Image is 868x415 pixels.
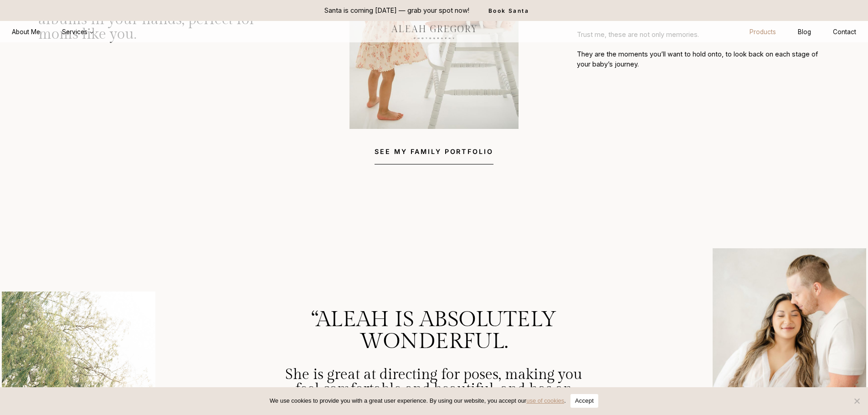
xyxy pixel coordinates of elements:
[739,24,787,41] a: Products
[739,24,867,41] nav: Secondary
[1,24,105,41] nav: Primary
[570,394,598,408] button: Accept
[1,24,51,41] a: About Me
[787,24,822,41] a: Blog
[852,396,861,405] span: No
[822,24,867,41] a: Contact
[324,5,469,15] p: Santa is coming [DATE] — grab your spot now!
[379,21,489,42] img: aleah gregory logo
[375,146,493,164] a: SEE MY FAMILY PORTFOLIO
[375,146,493,157] span: SEE MY FAMILY PORTFOLIO
[51,24,105,41] button: Child menu of Services
[270,396,566,405] span: We use cookies to provide you with a great user experience. By using our website, you accept our .
[526,397,564,404] a: use of cookies
[274,309,593,353] p: “Aleah is absolutely wonderful.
